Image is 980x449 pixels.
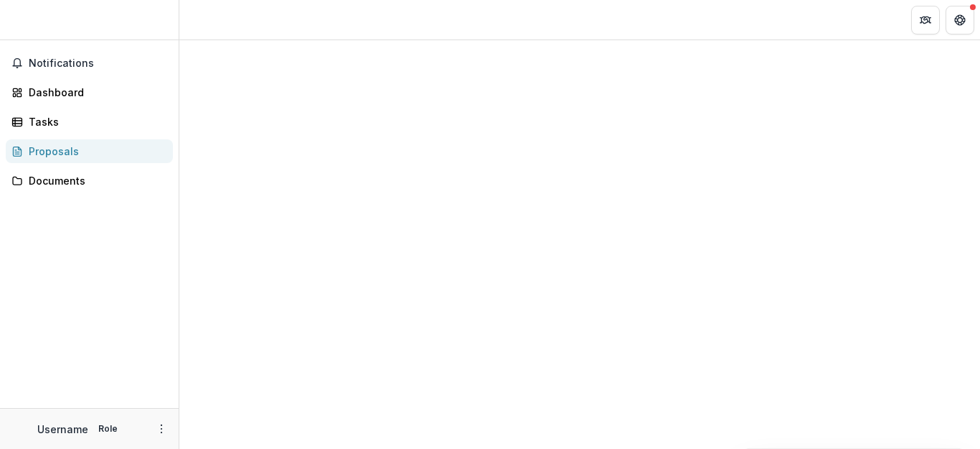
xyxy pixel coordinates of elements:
[6,80,173,104] a: Dashboard
[29,144,161,159] div: Proposals
[946,6,974,34] button: Get Help
[29,57,167,70] span: Notifications
[29,114,161,129] div: Tasks
[37,422,88,437] p: Username
[29,85,161,100] div: Dashboard
[6,169,173,193] a: Documents
[911,6,940,34] button: Partners
[94,422,122,435] p: Role
[6,139,173,163] a: Proposals
[29,173,161,188] div: Documents
[153,420,170,438] button: More
[6,52,173,75] button: Notifications
[6,110,173,134] a: Tasks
